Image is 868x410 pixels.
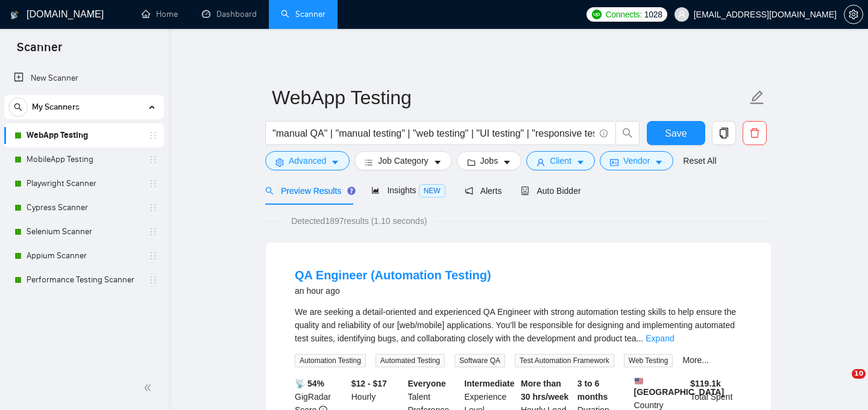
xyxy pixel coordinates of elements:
span: holder [148,131,158,140]
span: 10 [852,369,866,379]
b: [GEOGRAPHIC_DATA] [634,377,725,397]
span: Auto Bidder [521,186,580,196]
span: NEW [419,184,445,197]
img: upwork-logo.png [592,10,602,19]
button: setting [844,5,863,24]
span: Software QA [454,354,505,367]
b: $ 119.1k [690,379,721,388]
span: holder [148,179,158,188]
span: delete [743,128,766,138]
span: copy [712,128,735,138]
span: holder [148,251,158,261]
a: setting [844,10,863,19]
img: 🇺🇸 [635,377,643,385]
span: notification [465,187,473,195]
span: info-circle [600,129,608,137]
button: userClientcaret-down [526,151,595,170]
span: Save [665,126,687,141]
a: Cypress Scanner [27,196,141,220]
div: an hour ago [295,284,491,298]
span: Vendor [623,154,650,167]
span: caret-down [331,158,339,167]
iframe: Intercom live chat [827,369,856,398]
span: holder [148,155,158,164]
span: user [536,158,545,167]
a: Expand [646,334,674,343]
a: Selenium Scanner [27,220,141,244]
li: New Scanner [4,66,164,90]
span: Advanced [289,154,326,167]
a: Playwright Scanner [27,172,141,196]
b: $12 - $17 [351,379,387,388]
span: Alerts [465,186,502,196]
a: Appium Scanner [27,244,141,268]
span: user [678,10,686,19]
span: double-left [143,382,156,394]
b: More than 30 hrs/week [521,379,568,402]
li: My Scanners [4,95,164,292]
span: Automation Testing [295,354,366,367]
span: Job Category [378,154,428,167]
button: Save [647,121,705,145]
span: holder [148,203,158,213]
span: Jobs [480,154,498,167]
a: WebApp Testing [27,123,141,148]
a: MobileApp Testing [27,148,141,172]
a: QA Engineer (Automation Testing) [295,269,491,282]
span: setting [275,158,284,167]
span: robot [521,187,529,195]
button: copy [712,121,736,145]
span: search [616,128,639,138]
b: 3 to 6 months [577,379,608,402]
span: area-chart [371,186,380,194]
img: logo [10,5,19,25]
button: folderJobscaret-down [457,151,522,170]
span: search [265,187,274,195]
b: Intermediate [464,379,514,388]
span: Connects: [605,8,641,21]
span: Client [550,154,571,167]
b: 📡 54% [295,379,324,388]
span: caret-down [655,158,663,167]
span: holder [148,227,158,237]
button: settingAdvancedcaret-down [265,151,350,170]
span: My Scanners [32,95,80,119]
span: Insights [371,185,445,195]
span: idcard [610,158,618,167]
input: Scanner name... [272,82,747,113]
span: Web Testing [624,354,673,367]
span: Automated Testing [376,354,445,367]
a: More... [682,355,709,365]
span: holder [148,275,158,285]
span: bars [365,158,373,167]
button: idcardVendorcaret-down [600,151,673,170]
a: Performance Testing Scanner [27,268,141,292]
span: caret-down [433,158,442,167]
input: Search Freelance Jobs... [272,126,594,141]
span: 1028 [644,8,662,21]
span: caret-down [503,158,511,167]
a: searchScanner [281,9,325,19]
span: Scanner [7,39,72,64]
button: barsJob Categorycaret-down [354,151,451,170]
span: ... [637,334,644,343]
button: delete [743,121,767,145]
a: dashboardDashboard [202,9,257,19]
span: setting [844,10,863,19]
a: New Scanner [14,66,154,90]
div: Tooltip anchor [346,185,357,196]
span: Test Automation Framework [515,354,614,367]
b: Everyone [408,379,446,388]
button: search [615,121,640,145]
span: Preview Results [265,186,352,196]
span: search [9,103,27,111]
span: edit [749,90,765,105]
span: folder [467,158,476,167]
span: Detected 1897 results (1.10 seconds) [283,214,435,228]
a: Reset All [683,154,716,167]
span: caret-down [576,158,585,167]
a: homeHome [142,9,178,19]
div: We are seeking a detail-oriented and experienced QA Engineer with strong automation testing skill... [295,305,742,345]
button: search [8,98,28,117]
